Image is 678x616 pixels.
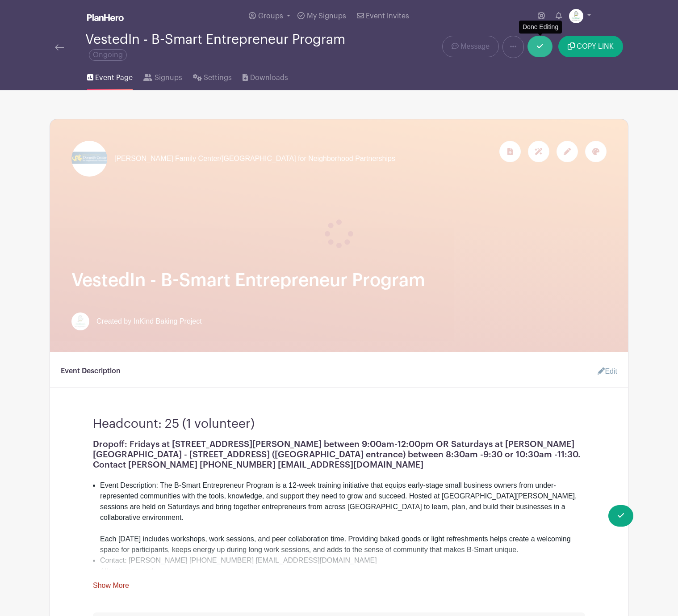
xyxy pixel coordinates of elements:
[590,363,617,380] a: Edit
[193,62,232,90] a: Settings
[87,62,133,90] a: Event Page
[100,555,585,566] li: Contact: [PERSON_NAME] [PHONE_NUMBER] [EMAIL_ADDRESS][DOMAIN_NAME]
[366,13,409,20] span: Event Invites
[243,62,288,90] a: Downloads
[558,36,623,57] button: COPY LINK
[460,41,490,52] span: Message
[87,14,124,21] img: logo_white-6c42ec7e38ccf1d336a20a19083b03d10ae64f83f12c07503d8b9e83406b4c7d.svg
[100,566,585,577] li: Allergies: no pork
[96,316,202,327] span: Created by InKind Baking Project
[569,9,583,23] img: InKind-Logo.jpg
[71,141,107,177] img: Beachell%20family%20center.png
[93,439,585,470] h1: Dropoff: Fridays at [STREET_ADDRESS][PERSON_NAME] between 9:00am-12:00pm OR Saturdays at [PERSON_...
[95,72,133,83] span: Event Page
[61,367,121,376] h6: Event Description
[114,153,395,164] span: [PERSON_NAME] Family Center/[GEOGRAPHIC_DATA] for Neighborhood Partnerships
[442,36,499,57] a: Message
[100,480,585,555] li: Event Description: The B-Smart Entrepreneur Program is a 12-week training initiative that equips ...
[71,270,607,291] h1: VestedIn - B-Smart Entrepreneur Program
[71,141,395,177] a: [PERSON_NAME] Family Center/[GEOGRAPHIC_DATA] for Neighborhood Partnerships
[71,312,89,330] img: InKind-Logo.jpg
[93,582,129,593] a: Show More
[204,72,232,83] span: Settings
[258,13,283,20] span: Groups
[85,32,375,62] div: VestedIn - B-Smart Entrepreneur Program
[89,49,127,61] span: Ongoing
[155,72,182,83] span: Signups
[55,44,64,51] img: back-arrow-29a5d9b10d5bd6ae65dc969a981735edf675c4d7a1fe02e03b50dbd4ba3cdb55.svg
[93,409,585,432] h3: Headcount: 25 (1 volunteer)
[250,72,288,83] span: Downloads
[519,21,562,34] div: Done Editing
[577,43,614,50] span: COPY LINK
[143,62,182,90] a: Signups
[307,13,346,20] span: My Signups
